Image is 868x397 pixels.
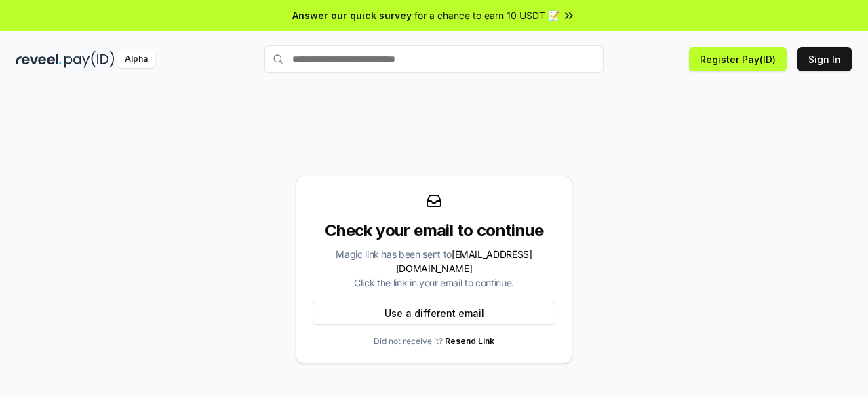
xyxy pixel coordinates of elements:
span: Answer our quick survey [292,8,412,22]
span: [EMAIL_ADDRESS][DOMAIN_NAME] [396,248,532,274]
button: Sign In [797,47,852,71]
img: reveel_dark [16,51,62,68]
button: Use a different email [313,301,555,325]
div: Check your email to continue [313,220,555,242]
a: Resend Link [445,336,494,346]
div: Magic link has been sent to Click the link in your email to continue. [313,247,555,290]
div: Alpha [117,51,155,68]
button: Register Pay(ID) [689,47,787,71]
span: for a chance to earn 10 USDT 📝 [414,8,559,22]
p: Did not receive it? [374,336,494,347]
img: pay_id [64,51,115,68]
